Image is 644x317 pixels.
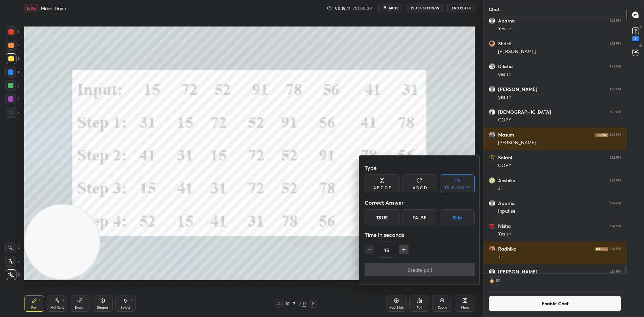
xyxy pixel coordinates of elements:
[373,186,391,190] div: A B C D E
[365,196,475,209] div: Correct Answer
[440,209,475,225] button: Skip
[402,209,437,225] div: False
[365,161,475,174] div: Type
[365,209,399,225] div: True
[365,228,475,242] div: Time in seconds
[413,186,427,190] div: A B C D
[444,186,470,190] div: TRUE / FALSE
